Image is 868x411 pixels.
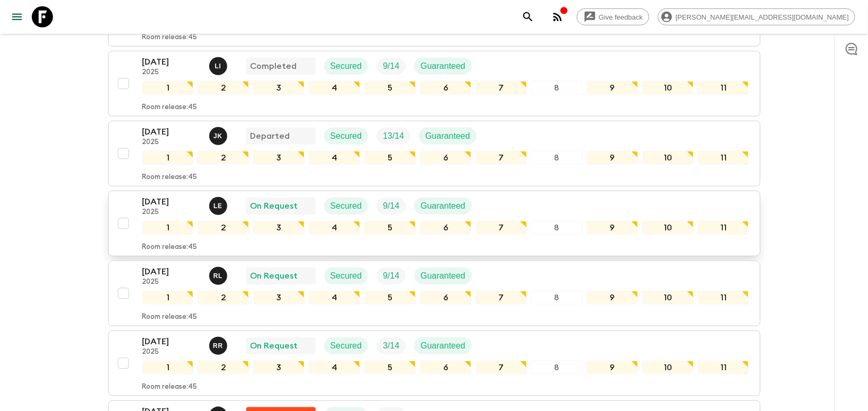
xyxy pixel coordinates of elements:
p: Guaranteed [420,339,466,352]
div: 9 [587,361,638,374]
button: [DATE]2025Roland RauOn RequestSecuredTrip FillGuaranteed1234567891011Room release:45 [108,330,760,396]
div: 6 [420,361,471,374]
button: [DATE]2025Jamie KeenanDepartedSecuredTrip FillGuaranteed1234567891011Room release:45 [108,121,760,186]
div: Secured [324,58,369,75]
p: Guaranteed [420,60,466,73]
p: Secured [330,270,362,282]
p: On Request [250,339,298,352]
div: Secured [324,337,369,354]
p: Guaranteed [420,270,466,282]
span: Leslie Edgar [209,200,229,209]
button: [DATE]2025Lee IrwinsCompletedSecuredTrip FillGuaranteed1234567891011Room release:45 [108,51,760,117]
span: Lee Irwins [209,60,229,69]
p: [DATE] [142,56,201,68]
button: search adventures [517,6,539,28]
div: 6 [420,151,471,165]
div: [PERSON_NAME][EMAIL_ADDRESS][DOMAIN_NAME] [658,8,855,25]
div: Secured [324,128,369,145]
div: 6 [420,221,471,235]
div: 3 [253,361,305,374]
div: 4 [309,361,360,374]
div: 1 [142,81,194,95]
button: [DATE]2025Leslie EdgarOn RequestSecuredTrip FillGuaranteed1234567891011Room release:45 [108,191,760,256]
p: Secured [330,200,362,212]
div: 4 [309,151,360,165]
span: Roland Rau [209,340,229,349]
span: Jamie Keenan [209,130,229,139]
div: 2 [198,361,249,374]
div: 5 [364,81,416,95]
div: 9 [587,151,638,165]
div: Trip Fill [377,337,406,354]
span: Give feedback [593,13,649,21]
p: Room release: 45 [142,33,198,42]
div: 11 [698,291,749,305]
div: 5 [364,221,416,235]
button: menu [6,6,28,28]
p: [DATE] [142,195,201,208]
div: 11 [698,361,749,374]
div: 5 [364,361,416,374]
div: 7 [476,361,527,374]
div: 10 [642,361,694,374]
div: 1 [142,361,194,374]
div: Trip Fill [377,128,410,145]
div: 8 [531,291,583,305]
div: 5 [364,291,416,305]
p: [DATE] [142,335,201,348]
p: 2025 [142,208,201,217]
p: Guaranteed [425,130,470,142]
p: Room release: 45 [142,313,198,321]
p: Departed [250,130,290,142]
div: 8 [531,151,583,165]
p: Guaranteed [420,200,466,212]
div: 7 [476,151,527,165]
div: 6 [420,81,471,95]
div: 7 [476,81,527,95]
div: 2 [198,151,249,165]
div: 10 [642,151,694,165]
button: RR [209,337,229,355]
div: 3 [253,151,305,165]
p: R R [213,342,223,350]
div: 11 [698,151,749,165]
div: 3 [253,291,305,305]
div: 9 [587,81,638,95]
p: 3 / 14 [383,339,399,352]
p: 13 / 14 [383,130,404,142]
div: 9 [587,221,638,235]
p: Room release: 45 [142,173,198,182]
div: 2 [198,81,249,95]
p: Secured [330,339,362,352]
button: [DATE]2025Rabata Legend MpatamaliOn RequestSecuredTrip FillGuaranteed1234567891011Room release:45 [108,261,760,326]
div: 11 [698,81,749,95]
div: Trip Fill [377,58,406,75]
div: 8 [531,81,583,95]
div: 9 [587,291,638,305]
p: On Request [250,200,298,212]
div: 8 [531,221,583,235]
p: On Request [250,270,298,282]
p: Room release: 45 [142,103,198,112]
div: 3 [253,221,305,235]
div: 10 [642,81,694,95]
span: [PERSON_NAME][EMAIL_ADDRESS][DOMAIN_NAME] [670,13,855,21]
div: 4 [309,291,360,305]
div: 5 [364,151,416,165]
div: 8 [531,361,583,374]
p: 9 / 14 [383,270,399,282]
div: Trip Fill [377,198,406,215]
div: 4 [309,81,360,95]
div: Secured [324,198,369,215]
div: 10 [642,221,694,235]
div: 7 [476,291,527,305]
p: 9 / 14 [383,200,399,212]
p: 2025 [142,138,201,147]
button: LE [209,197,229,215]
div: Trip Fill [377,267,406,284]
div: 4 [309,221,360,235]
div: 7 [476,221,527,235]
div: Secured [324,267,369,284]
p: [DATE] [142,126,201,138]
div: 6 [420,291,471,305]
